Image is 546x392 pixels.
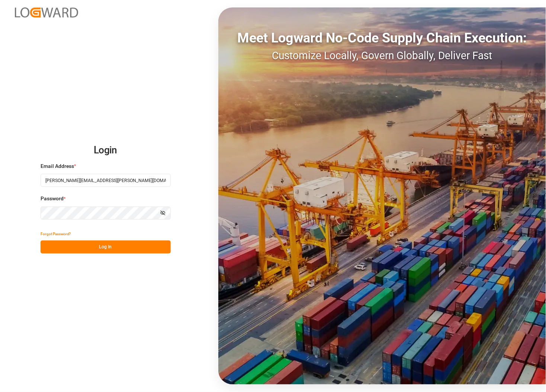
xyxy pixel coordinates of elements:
[41,174,171,187] input: Enter your email
[41,162,74,170] span: Email Address
[218,28,546,48] div: Meet Logward No-Code Supply Chain Execution:
[41,240,171,254] button: Log In
[41,138,171,162] h2: Login
[41,195,64,203] span: Password
[218,48,546,64] div: Customize Locally, Govern Globally, Deliver Fast
[15,7,78,17] img: Logward_new_orange.png
[41,227,71,240] button: Forgot Password?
